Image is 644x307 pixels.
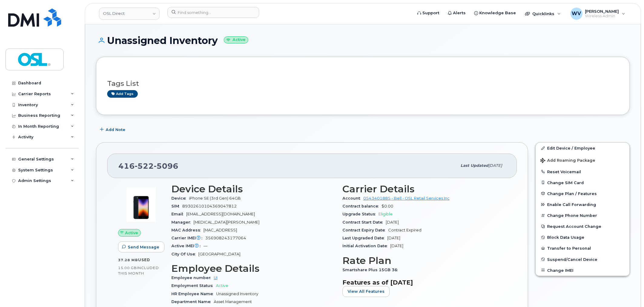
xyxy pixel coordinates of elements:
[214,299,252,304] span: Asset Management
[171,244,203,248] span: Active IMEI
[381,204,393,208] span: $0.00
[96,35,630,46] h1: Unassigned Inventory
[106,127,125,133] span: Add Note
[461,163,488,168] span: Last updated
[536,232,629,243] button: Block Data Usage
[536,210,629,221] button: Change Phone Number
[171,228,203,232] span: MAC Address
[171,292,216,296] span: HR Employee Name
[154,161,178,170] span: 5096
[342,220,386,224] span: Contract Start Date
[342,268,401,272] span: Smartshare Plus 15GB 36
[171,252,198,256] span: City Of Use
[138,258,150,262] span: used
[388,228,421,232] span: Contract Expired
[342,279,506,286] h3: Features as of [DATE]
[216,283,228,288] span: Active
[378,212,393,216] span: Eligible
[118,161,178,170] span: 416
[342,184,506,194] h3: Carrier Details
[547,191,597,196] span: Change Plan / Features
[363,196,450,201] a: 0543401885 - Bell - OSL Retail Services Inc
[189,196,241,201] span: iPhone SE (3rd Gen) 64GB
[118,266,137,270] span: 15.00 GB
[135,161,154,170] span: 522
[547,257,597,261] span: Suspend/Cancel Device
[171,212,186,216] span: Email
[342,255,506,266] h3: Rate Plan
[536,199,629,210] button: Enable Call Forwarding
[214,275,217,280] a: UI
[171,299,214,304] span: Department Name
[128,244,159,250] span: Send Message
[171,236,205,240] span: Carrier IMEI
[118,241,164,252] button: Send Message
[342,286,390,297] button: View All Features
[205,236,246,240] span: 356908243177064
[547,202,596,207] span: Enable Call Forwarding
[342,228,388,232] span: Contract Expiry Date
[488,163,502,168] span: [DATE]
[203,228,237,232] span: [MAC_ADDRESS]
[171,275,214,280] span: Employee number
[342,204,381,208] span: Contract balance
[107,80,619,87] h3: Tags List
[540,158,595,164] span: Add Roaming Package
[171,220,193,224] span: Manager
[171,196,189,201] span: Device
[390,244,403,248] span: [DATE]
[123,187,159,223] img: image20231002-3703462-1angbar.jpeg
[186,212,255,216] span: [EMAIL_ADDRESS][DOMAIN_NAME]
[536,188,629,199] button: Change Plan / Features
[193,220,259,224] span: [MEDICAL_DATA][PERSON_NAME]
[536,254,629,265] button: Suspend/Cancel Device
[216,292,258,296] span: Unassigned Inventory
[536,221,629,232] button: Request Account Change
[342,212,378,216] span: Upgrade Status
[536,166,629,177] button: Reset Voicemail
[536,243,629,254] button: Transfer to Personal
[198,252,240,256] span: [GEOGRAPHIC_DATA]
[125,230,138,236] span: Active
[342,196,363,201] span: Account
[536,143,629,153] a: Edit Device / Employee
[118,258,138,262] span: 37.28 MB
[171,283,216,288] span: Employment Status
[171,263,335,274] h3: Employee Details
[386,220,399,224] span: [DATE]
[171,204,182,208] span: SIM
[342,244,390,248] span: Initial Activation Date
[342,236,387,240] span: Last Upgraded Date
[224,36,248,43] small: Active
[387,236,400,240] span: [DATE]
[536,154,629,166] button: Add Roaming Package
[182,204,237,208] span: 89302610104369047812
[107,90,138,98] a: Add tags
[118,265,159,275] span: included this month
[536,177,629,188] button: Change SIM Card
[203,244,207,248] span: —
[536,265,629,276] button: Change IMEI
[171,184,335,194] h3: Device Details
[96,124,130,135] button: Add Note
[348,288,385,294] span: View All Features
